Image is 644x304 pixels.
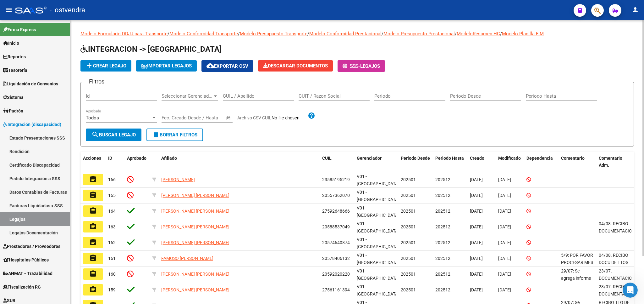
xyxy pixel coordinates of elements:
[5,6,13,14] mat-icon: menu
[435,209,450,214] span: 202512
[161,256,213,261] span: FAMOSO [PERSON_NAME]
[498,224,511,229] span: [DATE]
[496,152,524,172] datatable-header-cell: Modificado
[561,156,585,161] span: Comentario
[401,209,416,214] span: 202501
[561,253,593,272] span: 5/9: POR FAVOR PROCESAR MES DE JULIO2025
[80,45,222,54] span: INTEGRACION -> [GEOGRAPHIC_DATA]
[360,63,380,69] span: Legajos
[470,224,483,229] span: [DATE]
[435,193,450,198] span: 202512
[225,115,232,122] button: Open calendar
[80,31,168,37] a: Modelo Formulario DDJJ para Transporte
[193,115,223,121] input: Fecha fin
[10,80,98,99] div: Buenos dias, Muchas gracias por comunicarse con el soporte técnico de la plataforma
[110,3,122,14] div: Cerrar
[89,175,97,183] mat-icon: assignment
[498,193,511,198] span: [DATE]
[322,209,350,214] span: 27592648666
[623,283,638,298] iframe: Intercom live chat
[599,284,635,304] span: 23/07. RECIBO DOCUMENTACION COMPLETA.
[162,93,212,99] span: Seleccionar Gerenciador
[206,63,248,69] span: Exportar CSV
[435,156,464,161] span: Periodo Hasta
[89,207,97,215] mat-icon: assignment
[357,190,399,202] span: V01 - [GEOGRAPHIC_DATA]
[161,177,195,182] span: [PERSON_NAME]
[470,287,483,292] span: [DATE]
[141,63,192,69] span: IMPORTAR LEGAJOS
[357,237,399,249] span: V01 - [GEOGRAPHIC_DATA]
[91,132,136,138] span: Buscar Legajo
[86,115,99,121] span: Todos
[108,193,116,198] span: 165
[3,284,41,290] span: Fiscalización RG
[89,238,97,246] mat-icon: assignment
[357,253,399,265] span: V01 - [GEOGRAPHIC_DATA]
[23,107,121,139] div: [PERSON_NAME]! como estas??? queria consulte si el sistema informa cuando se envia por ftp, factu...
[343,63,360,69] span: -
[470,156,484,161] span: Creado
[322,240,350,245] span: 20574640874
[470,256,483,261] span: [DATE]
[108,272,116,277] span: 160
[263,63,328,69] span: Descargar Documentos
[108,177,116,182] span: 166
[435,256,450,261] span: 202512
[89,286,97,293] mat-icon: assignment
[599,221,635,255] span: 04/08. RECIBO DOCUMENTACION COMPLETA. FALTA INFORME EID
[401,224,416,229] span: 202501
[83,156,101,161] span: Acciones
[86,77,107,86] h3: Filtros
[159,152,320,172] datatable-header-cell: Afiliado
[357,205,399,218] span: V01 - [GEOGRAPHIC_DATA]
[136,60,197,72] button: IMPORTAR LEGAJOS
[80,152,106,172] datatable-header-cell: Acciones
[470,240,483,245] span: [DATE]
[3,53,26,60] span: Reportes
[457,31,500,37] a: ModeloResumen HC
[3,67,27,74] span: Tesorería
[108,156,112,161] span: ID
[152,131,160,138] mat-icon: delete
[161,209,229,214] span: [PERSON_NAME] [PERSON_NAME]
[89,223,97,230] mat-icon: assignment
[98,3,110,14] button: Inicio
[309,31,382,37] a: Modelo Conformidad Prestacional
[470,209,483,214] span: [DATE]
[322,256,350,261] span: 20578406132
[433,152,467,172] datatable-header-cell: Periodo Hasta
[161,287,229,292] span: [PERSON_NAME] [PERSON_NAME]
[3,26,36,33] span: Firma Express
[5,107,121,144] div: Ivana dice…
[10,148,98,167] div: No, no manda ninguna alerta porque podría haber un complemento de factura.
[524,152,559,172] datatable-header-cell: Dependencia
[85,63,126,69] span: Crear Legajo
[108,287,116,292] span: 159
[61,176,121,190] div: Pero antes si enviaba?
[502,31,544,37] a: Modelo Planilla FIM
[322,177,350,182] span: 23585195219
[86,129,141,141] button: Buscar Legajo
[272,115,308,121] input: Archivo CSV CUIL
[435,272,450,277] span: 202512
[338,60,385,72] button: -Legajos
[152,132,197,138] span: Borrar Filtros
[85,62,93,69] mat-icon: add
[498,156,521,161] span: Modificado
[3,256,49,263] span: Hospitales Públicos
[3,121,61,128] span: Integración (discapacidad)
[162,115,187,121] input: Fecha inicio
[89,254,97,262] mat-icon: assignment
[161,224,229,229] span: [PERSON_NAME] [PERSON_NAME]
[89,191,97,199] mat-icon: assignment
[596,152,634,172] datatable-header-cell: Comentario Adm.
[467,152,496,172] datatable-header-cell: Creado
[3,107,23,114] span: Padrón
[3,243,60,250] span: Prestadores / Proveedores
[108,240,116,245] span: 162
[631,6,639,14] mat-icon: person
[498,287,511,292] span: [DATE]
[357,284,399,296] span: V01 - [GEOGRAPHIC_DATA]
[3,297,15,304] span: SUR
